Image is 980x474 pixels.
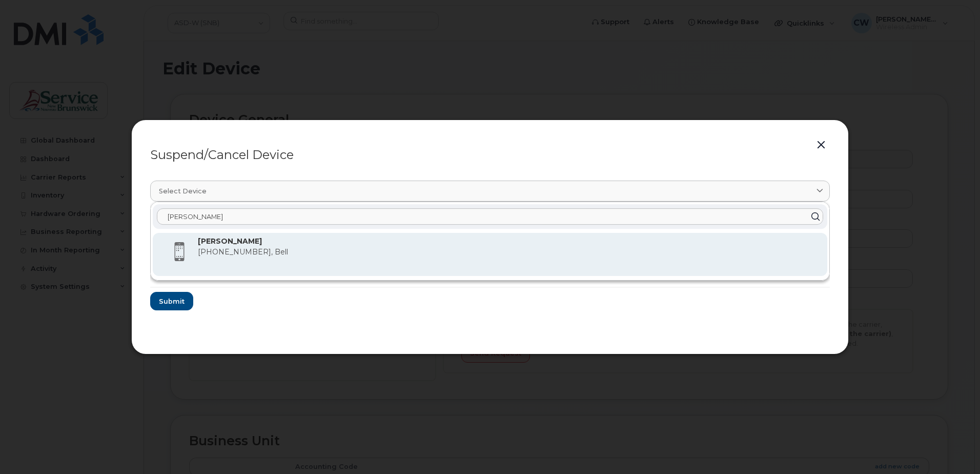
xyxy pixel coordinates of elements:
[150,149,830,161] div: Suspend/Cancel Device
[150,292,193,310] button: Submit
[157,208,823,225] input: Enter name or device number
[198,247,288,256] span: [PHONE_NUMBER], Bell
[153,233,827,276] div: [PERSON_NAME][PHONE_NUMBER], Bell
[150,181,830,202] a: Select device
[198,236,262,246] strong: [PERSON_NAME]
[159,186,207,196] span: Select device
[159,297,185,306] span: Submit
